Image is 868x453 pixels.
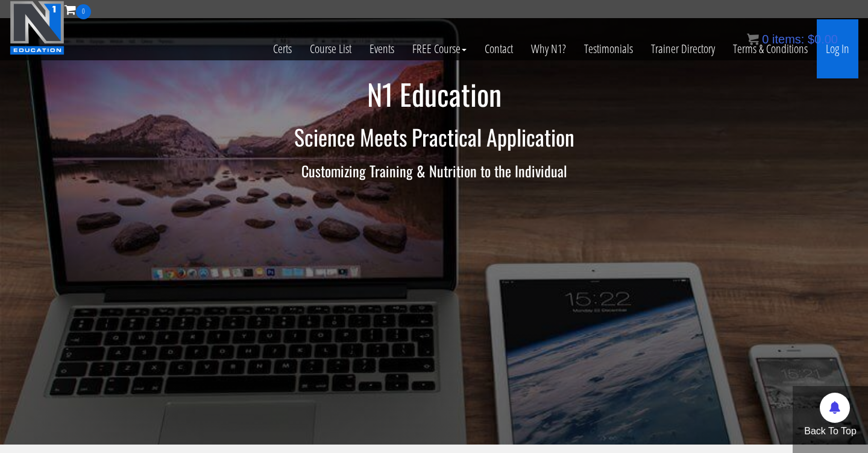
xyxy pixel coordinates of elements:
span: items: [772,33,804,46]
bdi: 0.00 [808,33,838,46]
a: Trainer Directory [642,19,724,78]
a: Why N1? [522,19,575,78]
h2: Science Meets Practical Application [81,125,787,149]
a: 0 items: $0.00 [747,33,838,46]
a: Course List [301,19,360,78]
h3: Customizing Training & Nutrition to the Individual [81,163,787,179]
a: Testimonials [575,19,642,78]
a: Certs [264,19,301,78]
img: icon11.png [747,33,759,45]
a: Contact [476,19,522,78]
a: 0 [64,1,91,17]
span: $ [808,33,814,46]
a: Terms & Conditions [724,19,817,78]
span: 0 [762,33,769,46]
span: 0 [76,4,91,19]
p: Back To Top [793,424,868,439]
h1: N1 Education [81,78,787,110]
a: Log In [817,19,858,78]
a: Events [360,19,403,78]
a: FREE Course [403,19,476,78]
img: n1-education [10,1,64,55]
